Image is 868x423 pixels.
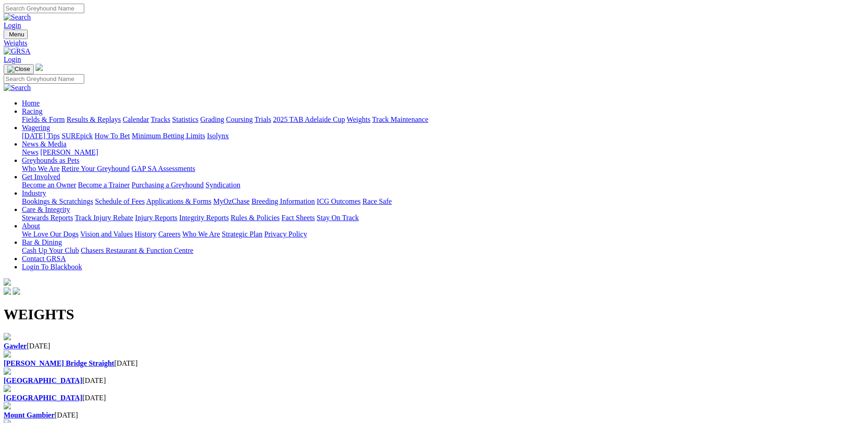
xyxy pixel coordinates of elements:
a: Rules & Policies [231,214,280,222]
img: file-red.svg [4,333,11,340]
a: Track Injury Rebate [75,214,133,222]
a: ICG Outcomes [317,197,360,205]
a: Schedule of Fees [95,197,144,205]
a: Privacy Policy [264,230,307,238]
a: Careers [158,230,180,238]
a: Fact Sheets [282,214,315,222]
img: file-red.svg [4,350,11,358]
a: Who We Are [22,165,60,172]
input: Search [4,74,84,84]
a: Login To Blackbook [22,263,82,271]
a: Become an Owner [22,181,76,189]
a: Cash Up Your Club [22,247,79,254]
img: file-red.svg [4,385,11,392]
a: Isolynx [207,132,229,140]
a: Get Involved [22,173,60,181]
a: Bookings & Scratchings [22,197,93,205]
div: [DATE] [4,394,864,402]
a: Weights [4,39,864,47]
div: Wagering [22,132,864,140]
a: [GEOGRAPHIC_DATA] [4,394,82,402]
h1: WEIGHTS [4,306,864,323]
div: News & Media [22,148,864,156]
div: Racing [22,116,864,124]
img: Close [7,65,30,73]
a: Retire Your Greyhound [62,165,130,172]
a: Coursing [226,116,253,123]
a: Stay On Track [317,214,359,222]
a: Trials [254,116,271,123]
a: Vision and Values [80,230,133,238]
a: Weights [347,116,370,123]
button: Toggle navigation [4,30,28,39]
a: News [22,148,38,156]
div: [DATE] [4,342,864,350]
button: Toggle navigation [4,64,34,74]
a: 2025 TAB Adelaide Cup [273,116,345,123]
a: MyOzChase [213,197,250,205]
a: Breeding Information [252,197,315,205]
div: [DATE] [4,359,864,368]
a: [GEOGRAPHIC_DATA] [4,377,82,384]
a: Wagering [22,124,50,131]
input: Search [4,4,84,13]
a: How To Bet [95,132,130,140]
a: Integrity Reports [179,214,229,222]
div: Greyhounds as Pets [22,165,864,173]
a: Track Maintenance [372,116,428,123]
a: We Love Our Dogs [22,230,78,238]
a: Login [4,21,21,29]
a: Race Safe [362,197,391,205]
div: Bar & Dining [22,247,864,255]
div: Industry [22,197,864,206]
a: Care & Integrity [22,206,70,213]
img: twitter.svg [13,287,20,295]
a: Contact GRSA [22,255,66,262]
a: About [22,222,40,230]
a: [PERSON_NAME] [40,148,98,156]
a: Syndication [205,181,240,189]
div: Care & Integrity [22,214,864,222]
img: logo-grsa-white.png [4,278,11,286]
a: Fields & Form [22,116,65,123]
a: Statistics [172,116,199,123]
a: Grading [200,116,224,123]
a: Applications & Forms [146,197,211,205]
a: Mount Gambier [4,411,55,419]
div: [DATE] [4,377,864,385]
a: Gawler [4,342,27,350]
img: Search [4,84,31,92]
a: [PERSON_NAME] Bridge Straight [4,359,114,367]
a: Who We Are [182,230,220,238]
a: Bar & Dining [22,238,62,246]
a: Industry [22,189,46,197]
img: facebook.svg [4,287,11,295]
a: Home [22,99,40,107]
a: GAP SA Assessments [132,165,195,172]
a: Racing [22,107,42,115]
a: Injury Reports [135,214,177,222]
a: Tracks [151,116,170,123]
div: [DATE] [4,411,864,419]
a: Strategic Plan [222,230,262,238]
a: Purchasing a Greyhound [132,181,204,189]
div: Get Involved [22,181,864,189]
div: About [22,230,864,238]
img: GRSA [4,47,31,55]
a: Become a Trainer [78,181,130,189]
a: Greyhounds as Pets [22,156,79,164]
span: Menu [9,31,24,38]
a: Minimum Betting Limits [132,132,205,140]
a: Chasers Restaurant & Function Centre [81,247,193,254]
a: Results & Replays [67,116,121,123]
img: file-red.svg [4,402,11,409]
a: Stewards Reports [22,214,73,222]
img: Search [4,13,31,21]
a: Login [4,55,21,63]
a: SUREpick [62,132,92,140]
